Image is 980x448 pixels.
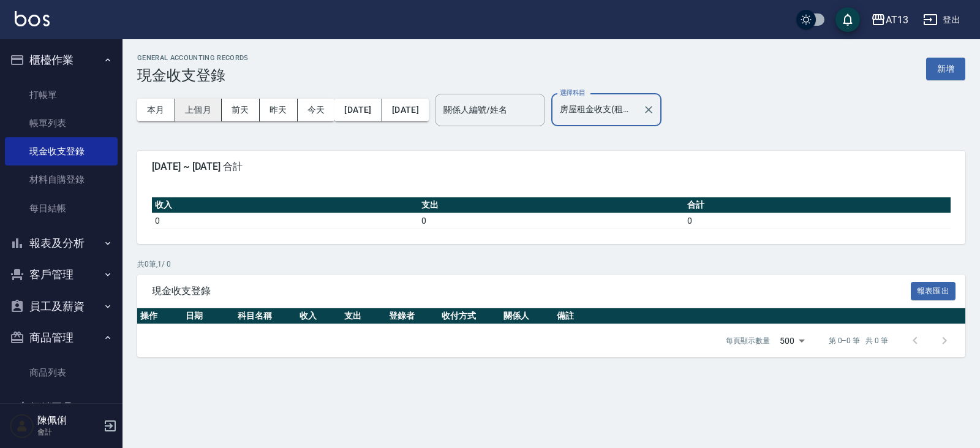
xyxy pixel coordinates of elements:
button: 登出 [918,9,965,31]
th: 日期 [183,308,235,324]
button: 商品管理 [5,322,118,354]
p: 會計 [37,427,100,438]
h5: 陳佩俐 [37,414,100,427]
a: 商品列表 [5,359,118,387]
button: AT13 [866,7,913,32]
button: 新增 [926,58,965,80]
th: 合計 [684,197,951,213]
th: 收付方式 [439,308,500,324]
th: 登錄者 [386,308,439,324]
p: 每頁顯示數量 [726,335,770,346]
th: 收入 [296,308,341,324]
th: 支出 [341,308,386,324]
th: 支出 [418,197,685,213]
button: 報表匯出 [911,282,956,301]
a: 帳單列表 [5,109,118,137]
button: 今天 [298,99,335,121]
button: 報表及分析 [5,227,118,259]
h3: 現金收支登錄 [137,67,249,84]
button: 昨天 [260,99,298,121]
td: 0 [684,213,951,229]
img: Person [10,414,34,438]
a: 新增 [926,63,965,74]
button: 前天 [222,99,260,121]
label: 選擇科目 [560,88,586,97]
a: 材料自購登錄 [5,165,118,194]
span: 現金收支登錄 [152,285,911,297]
th: 收入 [152,197,418,213]
button: 本月 [137,99,175,121]
a: 報表匯出 [911,284,956,296]
button: 客戶管理 [5,259,118,290]
div: 500 [775,324,809,357]
h2: GENERAL ACCOUNTING RECORDS [137,54,249,62]
p: 第 0–0 筆 共 0 筆 [829,335,888,346]
th: 備註 [554,308,965,324]
span: [DATE] ~ [DATE] 合計 [152,161,951,173]
button: 櫃檯作業 [5,44,118,76]
a: 現金收支登錄 [5,137,118,165]
th: 科目名稱 [235,308,296,324]
button: 行銷工具 [5,392,118,423]
a: 打帳單 [5,81,118,109]
th: 操作 [137,308,183,324]
th: 關係人 [500,308,554,324]
button: Clear [640,101,657,118]
button: 上個月 [175,99,222,121]
button: 員工及薪資 [5,290,118,322]
button: [DATE] [334,99,382,121]
td: 0 [152,213,418,229]
div: AT13 [886,12,908,28]
p: 共 0 筆, 1 / 0 [137,259,965,270]
button: [DATE] [382,99,429,121]
img: Logo [15,11,50,26]
a: 每日結帳 [5,194,118,222]
button: save [835,7,860,32]
td: 0 [418,213,685,229]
